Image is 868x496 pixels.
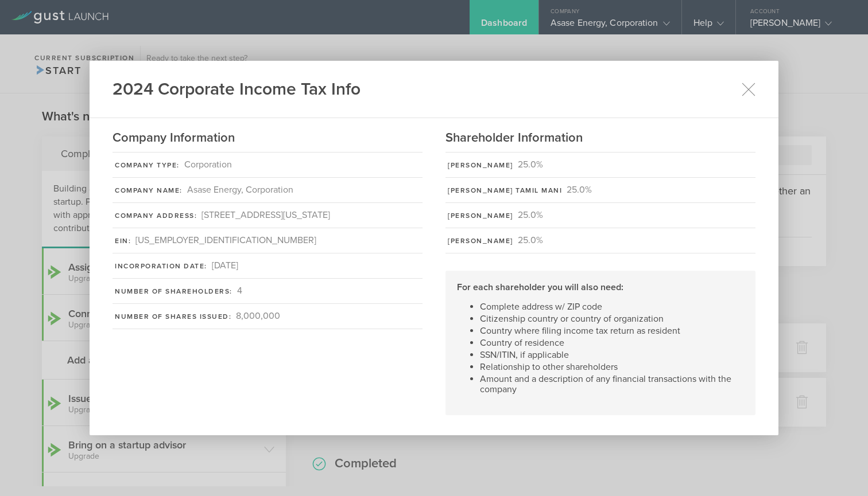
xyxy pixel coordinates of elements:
[115,185,183,196] div: Company Name:
[457,282,623,293] strong: For each shareholder you will also need:
[237,284,242,298] div: 4
[448,236,513,246] div: [PERSON_NAME]
[480,362,744,372] li: Relationship to other shareholders
[567,183,592,197] div: 25.0%
[184,158,232,171] div: Corporation
[113,130,423,146] h2: Company Information
[115,261,207,271] div: Incorporation Date:
[518,209,543,222] div: 25.0%
[115,286,232,296] div: Number of Shareholders:
[480,350,744,360] li: SSN/ITIN, if applicable
[236,310,280,323] div: 8,000,000
[480,338,744,348] li: Country of residence
[445,130,755,146] h2: Shareholder Information
[135,234,316,247] div: [US_EMPLOYER_IDENTIFICATION_NUMBER]
[518,234,543,247] div: 25.0%
[480,374,744,395] li: Amount and a description of any financial transactions with the company
[113,78,361,101] h1: 2024 Corporate Income Tax Info
[187,183,293,197] div: Asase Energy, Corporation
[448,185,562,196] div: [PERSON_NAME] Tamil Mani
[480,314,744,324] li: Citizenship country or country of organization
[448,210,513,221] div: [PERSON_NAME]
[480,302,744,312] li: Complete address w/ ZIP code
[518,158,543,171] div: 25.0%
[115,160,180,170] div: Company Type:
[115,311,231,322] div: Number of Shares Issued:
[448,160,513,170] div: [PERSON_NAME]
[201,209,330,222] div: [STREET_ADDRESS][US_STATE]
[115,236,131,246] div: EIN:
[115,210,197,221] div: Company Address:
[212,259,238,272] div: [DATE]
[480,326,744,336] li: Country where filing income tax return as resident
